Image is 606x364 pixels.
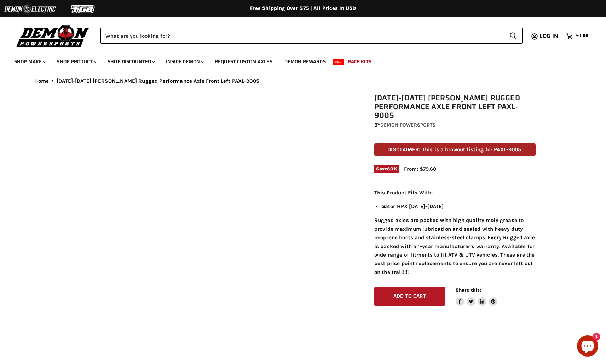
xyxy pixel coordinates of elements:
[374,287,445,306] button: Add to cart
[57,2,110,16] img: TGB Logo 2
[14,23,92,48] img: Demon Powersports
[562,31,592,41] a: $0.00
[374,165,399,173] span: Save %
[100,28,523,44] form: Product
[374,94,536,120] h1: [DATE]-[DATE] [PERSON_NAME] Rugged Performance Axle Front Left PAXL-9005
[387,166,393,171] span: 60
[279,54,331,69] a: Demon Rewards
[504,28,523,44] button: Search
[381,202,536,211] li: Gator HPX [DATE]-[DATE]
[576,33,588,39] span: $0.00
[102,54,159,69] a: Shop Discounted
[575,335,600,358] inbox-online-store-chat: Shopify online store chat
[374,143,536,156] p: DISCLAIMER: This is a blowout listing for PAXL-9005.
[161,54,208,69] a: Inside Demon
[9,54,50,69] a: Shop Make
[456,287,498,306] aside: Share this:
[20,5,586,12] div: Free Shipping Over $75 | All Prices In USD
[9,52,587,69] ul: Main menu
[4,2,57,16] img: Demon Electric Logo 2
[34,78,49,84] a: Home
[404,166,436,172] span: From: $79.60
[209,54,278,69] a: Request Custom Axles
[380,122,435,128] a: Demon Powersports
[456,287,481,293] span: Share this:
[539,31,558,40] span: Log in
[536,33,562,39] a: Log in
[393,293,426,299] span: Add to cart
[374,121,536,129] div: by
[342,54,377,69] a: Race Kits
[20,78,586,84] nav: Breadcrumbs
[374,188,536,276] div: Rugged axles are packed with high quality moly grease to provide maximum lubrication and sealed w...
[51,54,101,69] a: Shop Product
[100,28,504,44] input: Search
[57,78,259,84] span: [DATE]-[DATE] [PERSON_NAME] Rugged Performance Axle Front Left PAXL-9005
[374,188,536,197] p: This Product Fits With:
[333,59,345,65] span: New!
